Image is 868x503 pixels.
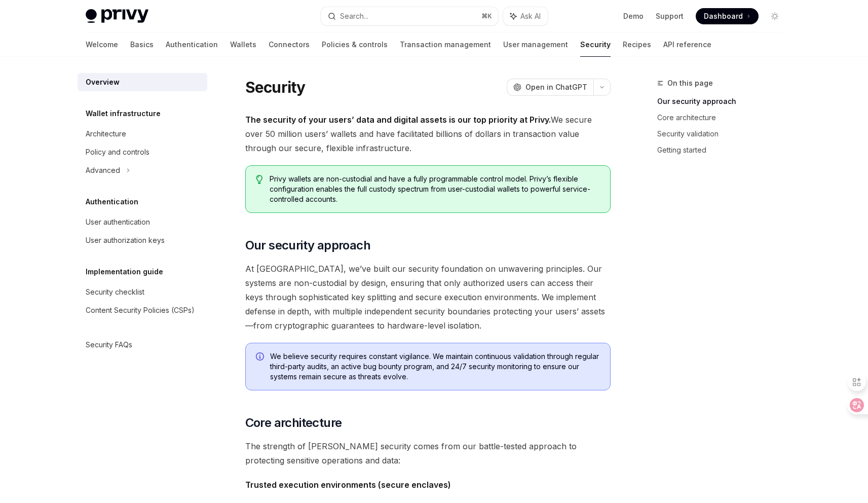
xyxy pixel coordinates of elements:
div: Architecture [86,128,126,140]
img: light logo [86,9,148,23]
a: Demo [623,11,644,21]
span: We believe security requires constant vigilance. We maintain continuous validation through regula... [270,351,600,382]
strong: The security of your users’ data and digital assets is our top priority at Privy. [245,115,551,125]
svg: Tip [256,175,263,184]
span: Privy wallets are non-custodial and have a fully programmable control model. Privy’s flexible con... [270,174,599,204]
a: Policies & controls [322,32,388,57]
a: Transaction management [400,32,491,57]
span: Ask AI [520,11,541,21]
a: Policy and controls [78,143,207,161]
a: Security [580,32,611,57]
div: Security checklist [86,286,144,298]
span: Our security approach [245,237,370,254]
h5: Authentication [86,196,138,208]
div: Content Security Policies (CSPs) [86,304,195,316]
a: Core architecture [657,110,791,126]
span: ⌘ K [481,12,492,20]
span: Dashboard [704,11,743,21]
a: Support [656,11,684,21]
div: User authentication [86,216,150,228]
h5: Wallet infrastructure [86,107,161,120]
a: API reference [663,32,711,57]
a: Recipes [623,32,651,57]
a: Wallets [230,32,256,57]
div: Advanced [86,164,120,176]
a: Basics [130,32,154,57]
span: The strength of [PERSON_NAME] security comes from our battle-tested approach to protecting sensit... [245,439,611,468]
div: Policy and controls [86,146,149,158]
div: Search... [340,10,368,22]
a: Welcome [86,32,118,57]
span: Open in ChatGPT [525,82,587,92]
h1: Security [245,78,306,96]
a: Security validation [657,126,791,142]
button: Ask AI [503,7,548,25]
button: Open in ChatGPT [507,79,593,96]
h5: Implementation guide [86,266,163,278]
a: Dashboard [696,8,759,24]
a: Security checklist [78,283,207,301]
a: User authorization keys [78,231,207,249]
a: Overview [78,73,207,91]
a: Architecture [78,125,207,143]
a: User management [503,32,568,57]
svg: Info [256,352,266,363]
a: User authentication [78,213,207,231]
a: Security FAQs [78,336,207,354]
strong: Trusted execution environments (secure enclaves) [245,480,451,490]
a: Getting started [657,142,791,158]
span: Core architecture [245,415,342,431]
a: Content Security Policies (CSPs) [78,301,207,319]
a: Our security approach [657,93,791,110]
div: Overview [86,76,120,88]
div: Security FAQs [86,339,132,351]
a: Connectors [269,32,310,57]
span: At [GEOGRAPHIC_DATA], we’ve built our security foundation on unwavering principles. Our systems a... [245,262,611,333]
button: Search...⌘K [321,7,498,25]
span: On this page [667,77,713,89]
span: We secure over 50 million users’ wallets and have facilitated billions of dollars in transaction ... [245,113,611,155]
button: Toggle dark mode [767,8,783,24]
a: Authentication [166,32,218,57]
div: User authorization keys [86,234,165,246]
